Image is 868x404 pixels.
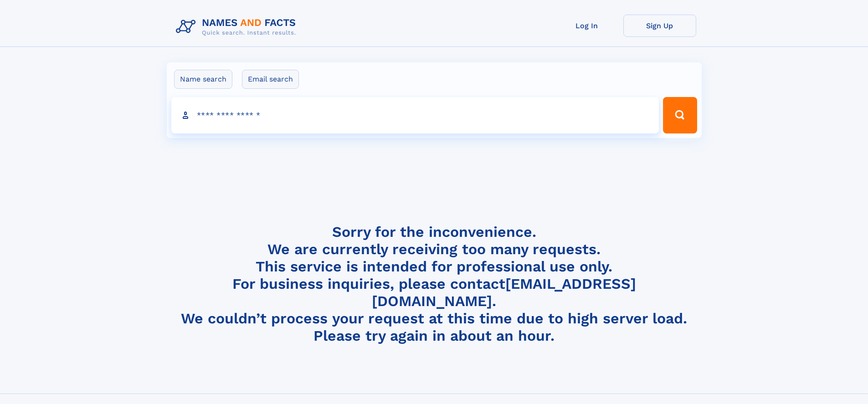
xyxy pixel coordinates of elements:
[172,223,696,345] h4: Sorry for the inconvenience. We are currently receiving too many requests. This service is intend...
[663,97,697,133] button: Search Button
[242,70,299,89] label: Email search
[171,97,659,133] input: search input
[172,15,303,39] img: Logo Names and Facts
[623,15,696,37] a: Sign Up
[550,15,623,37] a: Log In
[372,275,636,310] a: [EMAIL_ADDRESS][DOMAIN_NAME]
[174,70,232,89] label: Name search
